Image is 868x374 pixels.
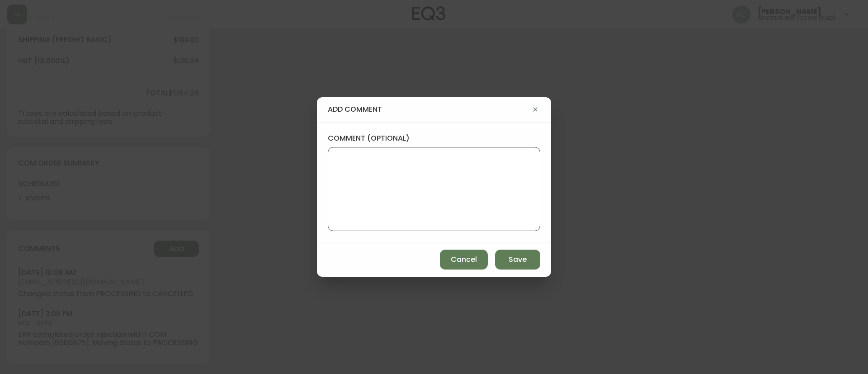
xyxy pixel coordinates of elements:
[328,104,530,114] h4: add comment
[509,255,527,265] span: Save
[451,255,477,265] span: Cancel
[495,250,540,270] button: Save
[440,250,488,270] button: Cancel
[328,133,540,143] label: comment (optional)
